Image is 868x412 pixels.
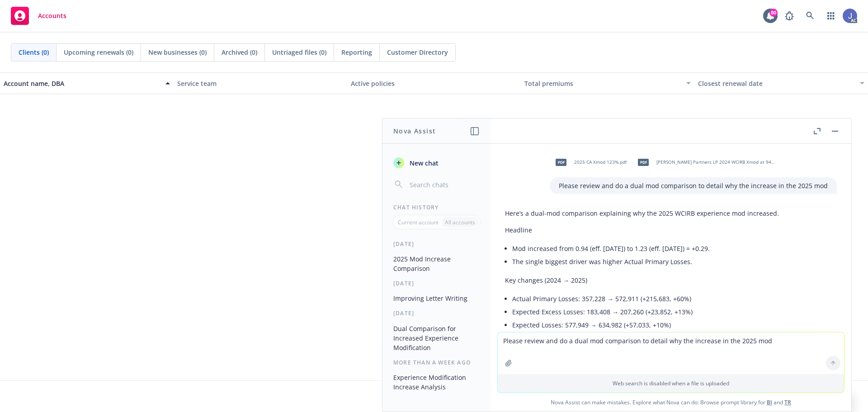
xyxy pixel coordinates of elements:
[393,126,436,136] h1: Nova Assist
[148,47,207,57] span: New businesses (0)
[390,251,483,276] button: 2025 Mod Increase Comparison
[822,7,840,25] a: Switch app
[7,3,70,28] a: Accounts
[638,159,649,166] span: pdf
[341,47,372,57] span: Reporting
[222,47,257,57] span: Archived (0)
[174,72,347,94] button: Service team
[382,359,491,366] div: More than a week ago
[382,279,491,287] div: [DATE]
[698,79,854,88] div: Closest renewal date
[550,151,628,174] div: pdf2025 CA Xmod 123%.pdf
[843,9,857,23] img: photo
[505,208,837,218] p: Here’s a dual-mod comparison explaining why the 2025 WCIRB experience mod increased.
[559,181,828,190] p: Please review and do a dual mod comparison to detail why the increase in the 2025 mod
[4,79,160,88] div: Account name, DBA
[656,159,775,165] span: [PERSON_NAME] Partners LP 2024 WCIRB Xmod at 94% v08.17.24.pdf
[38,12,66,19] span: Accounts
[512,242,837,255] li: Mod increased from 0.94 (eff. [DATE]) to 1.23 (eff. [DATE]) = +0.29.
[390,291,483,306] button: Improving Letter Writing
[767,398,772,406] a: BI
[382,309,491,317] div: [DATE]
[494,393,848,412] span: Nova Assist can make mistakes. Explore what Nova can do: Browse prompt library for and
[408,158,439,168] span: New chat
[390,370,483,394] button: Experience Modification Increase Analysis
[272,47,326,57] span: Untriaged files (0)
[784,398,791,406] a: TR
[387,47,448,57] span: Customer Directory
[390,321,483,355] button: Dual Comparison for Increased Experience Modification
[351,79,517,88] div: Active policies
[521,72,694,94] button: Total premiums
[574,159,627,165] span: 2025 CA Xmod 123%.pdf
[390,155,483,171] button: New chat
[503,379,839,387] p: Web search is disabled when a file is uploaded
[382,240,491,248] div: [DATE]
[505,275,837,285] p: Key changes (2024 → 2025)
[19,47,49,57] span: Clients (0)
[408,178,480,191] input: Search chats
[512,305,837,318] li: Expected Excess Losses: 183,408 → 207,260 (+23,852, +13%)
[64,47,133,57] span: Upcoming renewals (0)
[505,225,837,235] p: Headline
[556,159,566,166] span: pdf
[694,72,868,94] button: Closest renewal date
[512,255,837,268] li: The single biggest driver was higher Actual Primary Losses.
[524,79,681,88] div: Total premiums
[512,292,837,305] li: Actual Primary Losses: 357,228 → 572,911 (+215,683, +60%)
[445,218,475,226] p: All accounts
[780,7,798,25] a: Report a Bug
[382,204,491,211] div: Chat History
[801,7,819,25] a: Search
[347,72,521,94] button: Active policies
[512,318,837,331] li: Expected Losses: 577,949 → 634,982 (+57,033, +10%)
[769,9,778,17] div: 80
[177,79,344,88] div: Service team
[632,151,777,174] div: pdf[PERSON_NAME] Partners LP 2024 WCIRB Xmod at 94% v08.17.24.pdf
[398,218,439,226] p: Current account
